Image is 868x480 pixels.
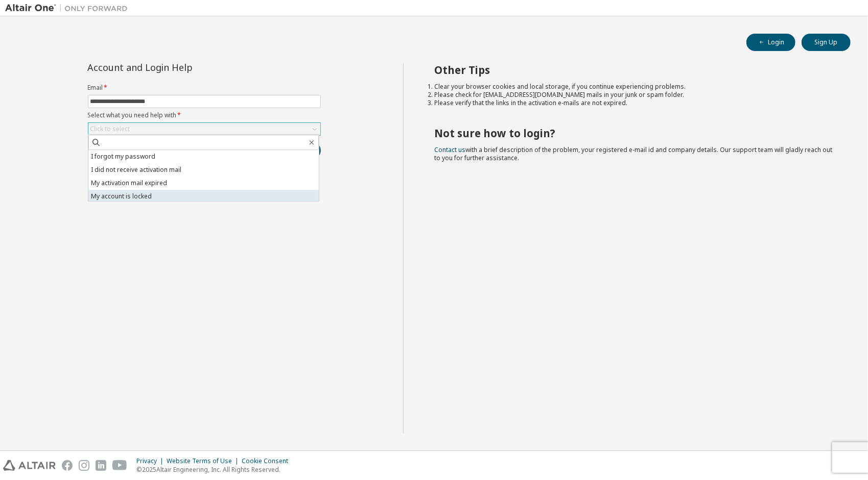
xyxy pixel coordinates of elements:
[88,150,319,163] li: I forgot my password
[434,63,832,77] h2: Other Tips
[88,84,321,92] label: Email
[167,457,242,465] div: Website Terms of Use
[434,127,832,140] h2: Not sure how to login?
[746,34,795,51] button: Login
[5,3,133,13] img: Altair One
[3,460,56,471] img: altair_logo.svg
[96,460,106,471] img: linkedin.svg
[802,34,851,51] button: Sign Up
[434,99,832,107] li: Please verify that the links in the activation e-mails are not expired.
[434,145,465,154] a: Contact us
[242,457,294,465] div: Cookie Consent
[79,460,89,471] img: instagram.svg
[88,63,274,71] div: Account and Login Help
[90,125,130,133] div: Click to select
[88,111,321,119] label: Select what you need help with
[434,145,832,162] span: with a brief description of the problem, your registered e-mail id and company details. Our suppo...
[136,465,294,474] p: © 2025 Altair Engineering, Inc. All Rights Reserved.
[62,460,73,471] img: facebook.svg
[112,460,127,471] img: youtube.svg
[88,123,320,135] div: Click to select
[434,83,832,91] li: Clear your browser cookies and local storage, if you continue experiencing problems.
[434,91,832,99] li: Please check for [EMAIL_ADDRESS][DOMAIN_NAME] mails in your junk or spam folder.
[136,457,167,465] div: Privacy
